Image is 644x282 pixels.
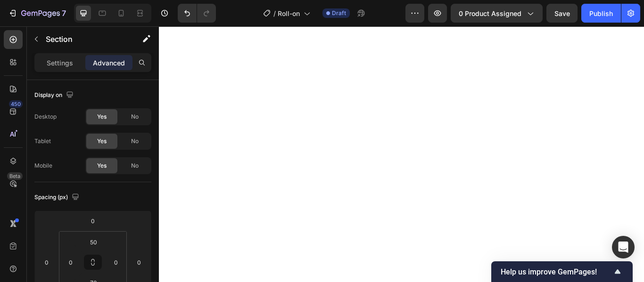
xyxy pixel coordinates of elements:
p: Advanced [93,58,125,68]
p: 7 [62,8,66,19]
div: 450 [9,100,23,108]
p: Section [46,33,123,45]
iframe: Design area [159,26,644,282]
div: Open Intercom Messenger [612,236,635,258]
input: 0 [40,255,54,269]
div: Mobile [34,161,52,170]
div: Publish [589,8,613,18]
div: Undo/Redo [178,4,216,23]
span: Roll-on [278,8,300,18]
input: 0px [109,255,123,269]
button: 7 [4,4,70,23]
span: / [273,8,276,18]
input: 0 [83,214,102,228]
input: 0px [64,255,78,269]
button: 0 product assigned [451,4,543,23]
div: Desktop [34,113,57,121]
div: Beta [7,172,23,180]
span: No [131,161,139,170]
div: Spacing (px) [34,191,81,204]
button: Save [546,4,578,23]
span: Yes [97,137,107,145]
span: No [131,113,139,121]
span: Save [554,9,570,17]
input: 0 [132,255,146,269]
span: Yes [97,161,107,170]
input: 50px [84,235,103,249]
span: 0 product assigned [459,8,521,18]
div: Display on [34,89,75,102]
button: Publish [581,4,621,23]
span: Help us improve GemPages! [501,267,612,276]
span: Draft [332,9,346,17]
span: No [131,137,139,145]
div: Tablet [34,137,51,145]
p: Settings [47,58,73,68]
button: Show survey - Help us improve GemPages! [501,266,623,277]
span: Yes [97,113,107,121]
